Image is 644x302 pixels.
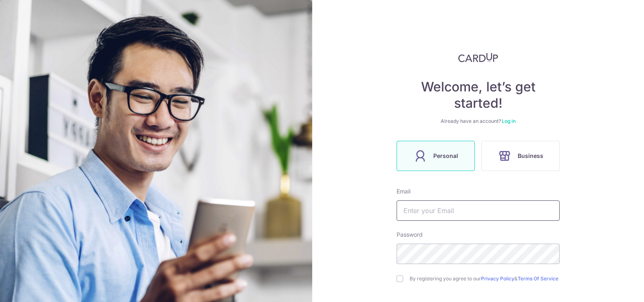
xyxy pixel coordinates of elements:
a: Terms Of Service [518,275,558,282]
span: Personal [433,151,458,161]
a: Log in [502,118,516,124]
input: Enter your Email [397,200,560,221]
h4: Welcome, let’s get started! [397,79,560,111]
label: Email [397,187,410,195]
a: Personal [393,141,478,171]
div: Already have an account? [397,118,560,124]
a: Business [478,141,563,171]
label: Password [397,231,423,239]
label: By registering you agree to our & [410,275,560,282]
a: Privacy Policy [481,275,514,282]
span: Business [518,151,543,161]
img: CardUp Logo [458,53,498,62]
